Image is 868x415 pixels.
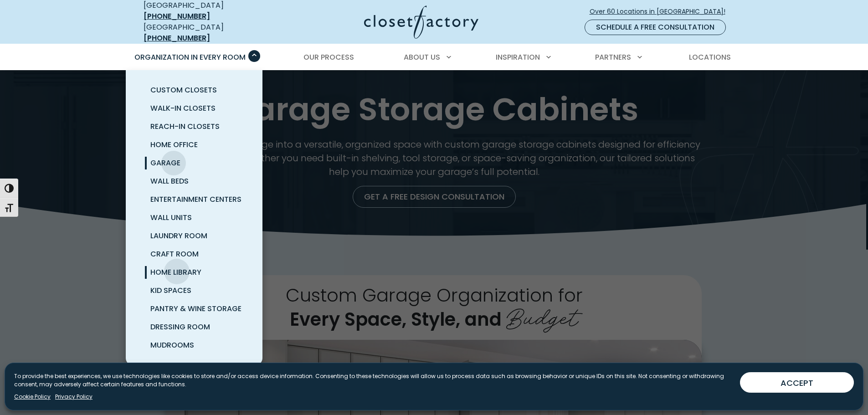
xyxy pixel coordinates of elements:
[150,303,241,314] span: Pantry & Wine Storage
[150,121,220,132] span: Reach-In Closets
[144,22,276,44] div: [GEOGRAPHIC_DATA]
[128,45,740,70] nav: Primary Menu
[589,4,733,20] a: Over 60 Locations in [GEOGRAPHIC_DATA]!
[150,139,198,150] span: Home Office
[14,372,733,389] p: To provide the best experiences, we use technologies like cookies to store and/or access device i...
[134,52,246,62] span: Organization in Every Room
[496,52,540,62] span: Inspiration
[150,85,217,95] span: Custom Closets
[590,7,733,16] span: Over 60 Locations in [GEOGRAPHIC_DATA]!
[689,52,731,62] span: Locations
[150,158,180,168] span: Garage
[150,231,207,241] span: Laundry Room
[740,372,854,393] button: ACCEPT
[55,393,92,401] a: Privacy Policy
[150,103,216,113] span: Walk-In Closets
[150,212,192,223] span: Wall Units
[150,285,191,296] span: Kid Spaces
[150,194,241,205] span: Entertainment Centers
[150,176,189,186] span: Wall Beds
[585,20,726,35] a: Schedule a Free Consultation
[144,33,210,43] a: [PHONE_NUMBER]
[150,249,199,259] span: Craft Room
[14,393,51,401] a: Cookie Policy
[404,52,440,62] span: About Us
[144,11,210,21] a: [PHONE_NUMBER]
[595,52,631,62] span: Partners
[150,340,194,350] span: Mudrooms
[303,52,354,62] span: Our Process
[364,5,478,39] img: Closet Factory Logo
[150,322,210,332] span: Dressing Room
[126,70,262,365] ul: Organization in Every Room submenu
[150,267,201,277] span: Home Library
